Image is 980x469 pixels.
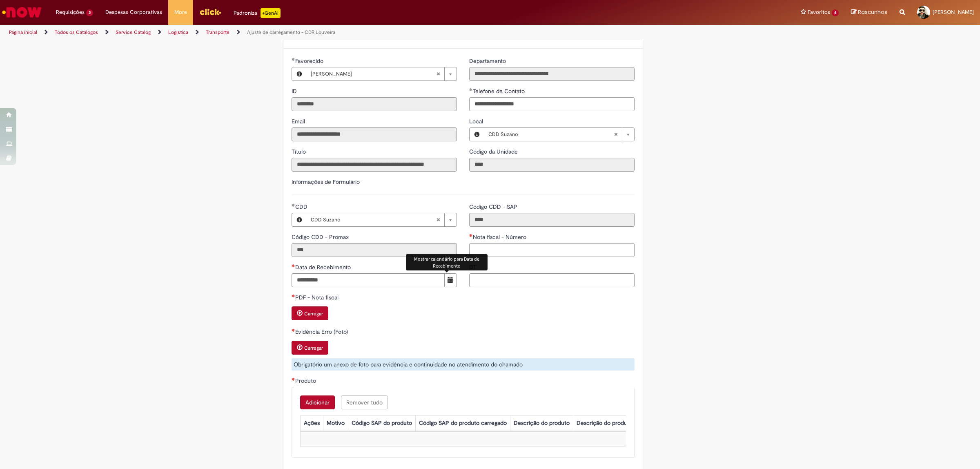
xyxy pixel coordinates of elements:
a: Todos os Catálogos [55,29,98,36]
label: Somente leitura - Código CDD - SAP [469,203,519,211]
span: Obrigatório Preenchido [292,58,295,61]
span: Somente leitura - Departamento [469,57,508,65]
a: Ajuste de carregamento - CDR Louveira [247,29,335,36]
th: Descrição do produto [510,415,573,431]
span: Obrigatório Preenchido [292,203,295,207]
button: Add a row for Produto [300,395,335,409]
span: Data de Recebimento [295,264,352,271]
a: Rascunhos [851,9,887,16]
a: Transporte [206,29,229,36]
div: Padroniza [234,8,281,18]
span: CDD [295,203,309,210]
span: CDD Suzano [488,128,614,141]
span: Necessários [292,328,295,332]
span: 2 [86,9,93,16]
input: Título [292,158,457,172]
a: Página inicial [9,29,37,36]
span: Somente leitura - Código da Unidade [469,148,519,155]
span: Necessários [292,264,295,267]
th: Descrição do produto carregado [573,415,663,431]
button: CDD, Visualizar este registro CDD Suzano [292,213,307,226]
img: click_logo_yellow_360x200.png [199,6,221,18]
a: [PERSON_NAME]Limpar campo Favorecido [307,67,457,80]
abbr: Limpar campo CDD [432,213,444,226]
span: Somente leitura - Email [292,118,307,125]
input: Telefone de Contato [469,97,635,111]
input: ID [292,97,457,111]
a: Logistica [168,29,188,36]
abbr: Limpar campo Favorecido [432,67,444,80]
small: Carregar [304,310,323,317]
span: Favoritos [808,8,830,16]
th: Código SAP do produto carregado [415,415,510,431]
div: Obrigatório um anexo de foto para evidência e continuidade no atendimento do chamado [292,358,635,371]
input: Código CDD - SAP [469,213,635,227]
span: PDF - Nota fiscal [295,294,340,301]
span: Necessários [292,294,295,297]
ul: Trilhas de página [6,25,647,40]
button: Carregar anexo de Evidência Erro (Foto) Required [292,341,328,355]
span: More [174,8,187,16]
button: Local, Visualizar este registro CDD Suzano [470,128,484,141]
label: Somente leitura - Email [292,117,307,125]
a: Service Catalog [116,29,151,36]
th: Motivo [323,415,348,431]
input: Nota fiscal - Número [469,243,635,257]
input: Data de Recebimento [292,273,445,287]
span: Necessários [292,377,295,381]
label: Informações de Formulário [292,178,360,185]
abbr: Limpar campo Local [610,128,622,141]
button: Carregar anexo de PDF - Nota fiscal Required [292,306,328,320]
span: Somente leitura - Código CDD - Promax [292,233,350,241]
img: ServiceNow [1,4,43,20]
span: Obrigatório Preenchido [469,88,473,91]
span: Somente leitura - ID [292,87,298,95]
span: Rascunhos [858,8,887,16]
span: Evidência Erro (Foto) [295,328,350,335]
span: Necessários [469,234,473,237]
input: Código da Unidade [469,158,635,172]
input: Departamento [469,67,635,81]
button: Mostrar calendário para Data de Recebimento [444,273,457,287]
label: Somente leitura - Departamento [469,57,508,65]
p: +GenAi [261,8,281,18]
div: Mostrar calendário para Data de Recebimento [406,254,488,270]
small: Carregar [304,345,323,351]
label: Somente leitura - ID [292,87,298,95]
span: Nota fiscal - Número [473,233,528,241]
button: Favorecido, Visualizar este registro Mario Henrique Costa [292,67,307,80]
span: Despesas Corporativas [105,8,162,16]
label: Somente leitura - Código da Unidade [469,147,519,156]
span: Local [469,118,485,125]
label: Somente leitura - Título [292,147,307,156]
span: Somente leitura - Código CDD - SAP [469,203,519,210]
span: [PERSON_NAME] [311,67,436,80]
input: DT [469,273,635,287]
input: Código CDD - Promax [292,243,457,257]
span: [PERSON_NAME] [933,9,974,16]
th: Código SAP do produto [348,415,415,431]
span: 4 [832,9,839,16]
a: CDD SuzanoLimpar campo CDD [307,213,457,226]
input: Email [292,127,457,141]
span: Somente leitura - Título [292,148,307,155]
span: Produto [295,377,318,384]
span: Requisições [56,8,85,16]
span: Necessários - Favorecido [295,57,325,65]
a: CDD SuzanoLimpar campo Local [484,128,634,141]
th: Ações [300,415,323,431]
label: Somente leitura - Código CDD - Promax [292,233,350,241]
span: CDD Suzano [311,213,436,226]
span: Telefone de Contato [473,87,526,95]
